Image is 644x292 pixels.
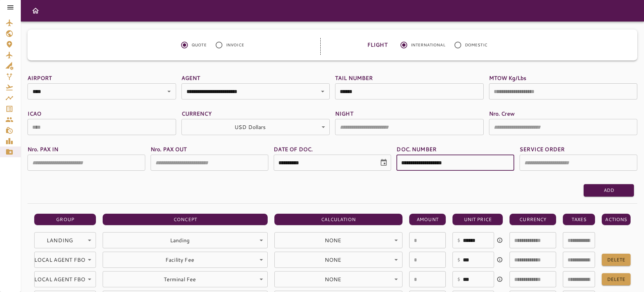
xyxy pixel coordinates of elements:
[164,87,174,96] button: Open
[377,156,390,169] button: Choose date, selected date is Oct 6, 2025
[151,145,268,153] label: Nro. PAX OUT
[34,252,96,268] div: USD Dollars
[34,271,96,287] div: USD Dollars
[335,74,484,82] label: TAIL NUMBER
[602,273,631,286] button: DELETE
[34,214,96,225] th: GROUP
[497,257,503,263] svg: USD Dollars
[489,110,638,117] label: Nro. Crew
[103,252,267,268] div: USD Dollars
[226,42,244,48] span: INVOICE
[457,236,460,244] p: $
[103,271,267,287] div: USD Dollars
[274,214,402,225] th: CALCULATION
[274,271,402,287] div: USD Dollars
[584,184,634,197] button: Add
[602,214,631,225] th: ACTIONS
[409,214,446,225] th: AMOUNT
[509,214,556,225] th: CURRENCY
[396,145,514,153] label: DOC. NUMBER
[318,87,327,96] button: Open
[274,145,391,153] label: DATE OF DOC.
[457,275,460,283] p: $
[28,110,176,117] label: ICAO
[411,42,445,48] span: INTERNATIONAL
[103,214,267,225] th: CONCEPT
[28,74,176,82] label: AIRPORT
[465,42,487,48] span: DOMESTIC
[452,214,503,225] th: UNIT PRICE
[335,110,484,117] label: NIGHT
[457,256,460,264] p: $
[563,214,595,225] th: TAXES
[497,276,503,282] svg: USD Dollars
[602,254,631,266] button: DELETE
[34,232,96,248] div: USD Dollars
[103,232,267,248] div: USD Dollars
[274,252,402,268] div: USD Dollars
[181,110,330,117] label: CURRENCY
[520,145,637,153] label: SERVICE ORDER
[181,74,330,82] label: AGENT
[274,232,402,248] div: USD Dollars
[489,74,638,82] label: MTOW Kg/Lbs
[497,237,503,243] svg: USD Dollars
[28,145,145,153] label: Nro. PAX IN
[29,4,42,17] button: Open drawer
[367,38,387,52] label: FLIGHT
[181,119,330,135] div: USD Dollars
[192,42,207,48] span: QUOTE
